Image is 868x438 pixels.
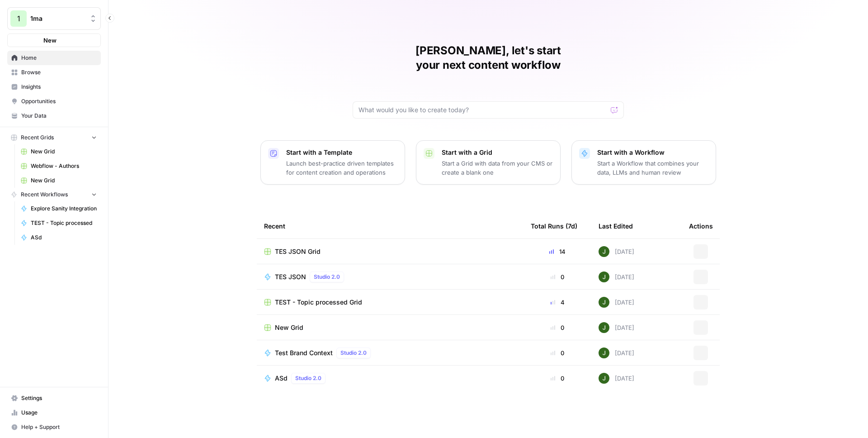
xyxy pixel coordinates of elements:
p: Start a Grid with data from your CMS or create a blank one [442,159,553,177]
span: Browse [21,68,97,76]
p: Start with a Template [286,148,397,157]
div: 0 [531,323,584,332]
span: TEST - Topic processed [31,219,97,227]
img: 5v0yozua856dyxnw4lpcp45mgmzh [599,348,609,358]
a: Browse [7,65,101,80]
span: ASd [31,233,97,242]
span: New Grid [31,148,97,156]
img: 5v0yozua856dyxnw4lpcp45mgmzh [599,246,609,257]
span: Your Data [21,112,97,120]
p: Launch best-practice driven templates for content creation and operations [286,159,397,177]
a: Your Data [7,109,101,123]
span: Recent Grids [21,133,54,142]
span: Insights [21,83,97,91]
a: ASdStudio 2.0 [264,373,516,384]
span: Opportunities [21,97,97,105]
div: [DATE] [599,271,634,282]
span: 1ma [30,14,85,23]
span: TES JSON Grid [275,247,321,256]
a: Usage [7,405,101,420]
button: Start with a WorkflowStart a Workflow that combines your data, LLMs and human review [571,140,716,185]
span: Studio 2.0 [340,349,367,357]
span: New Grid [31,176,97,185]
a: Test Brand ContextStudio 2.0 [264,348,516,358]
a: Home [7,51,101,65]
p: Start with a Grid [442,148,553,157]
span: ASd [275,374,288,383]
span: Recent Workflows [21,190,68,199]
button: Start with a GridStart a Grid with data from your CMS or create a blank one [416,140,561,185]
a: ASd [17,230,101,245]
span: Test Brand Context [275,348,333,357]
div: [DATE] [599,246,634,257]
a: Insights [7,80,101,94]
button: Help + Support [7,420,101,434]
h1: [PERSON_NAME], let's start your next content workflow [353,43,624,72]
div: [DATE] [599,373,634,384]
div: [DATE] [599,322,634,333]
div: Recent [264,214,516,238]
span: Explore Sanity Integration [31,205,97,213]
span: Home [21,54,97,62]
div: Actions [689,214,713,238]
a: TEST - Topic processed Grid [264,298,516,307]
div: [DATE] [599,348,634,358]
button: Start with a TemplateLaunch best-practice driven templates for content creation and operations [260,140,405,185]
span: Studio 2.0 [295,374,321,382]
img: 5v0yozua856dyxnw4lpcp45mgmzh [599,271,609,282]
div: [DATE] [599,297,634,308]
span: New [43,36,57,45]
div: 14 [531,247,584,256]
button: Recent Workflows [7,188,101,201]
div: 0 [531,374,584,383]
img: 5v0yozua856dyxnw4lpcp45mgmzh [599,297,609,308]
button: New [7,33,101,47]
a: TEST - Topic processed [17,216,101,230]
div: 0 [531,348,584,357]
span: Settings [21,394,97,402]
span: Help + Support [21,423,97,431]
a: TES JSONStudio 2.0 [264,271,516,282]
a: Webflow - Authors [17,159,101,173]
a: New Grid [17,144,101,159]
span: TEST - Topic processed Grid [275,298,362,307]
p: Start a Workflow that combines your data, LLMs and human review [597,159,708,177]
span: Usage [21,409,97,417]
a: Explore Sanity Integration [17,201,101,216]
img: 5v0yozua856dyxnw4lpcp45mgmzh [599,322,609,333]
div: 4 [531,298,584,307]
div: Last Edited [599,214,633,238]
img: 5v0yozua856dyxnw4lpcp45mgmzh [599,373,609,384]
p: Start with a Workflow [597,148,708,157]
span: 1 [17,13,20,24]
a: TES JSON Grid [264,247,516,256]
span: TES JSON [275,272,306,281]
a: Opportunities [7,94,101,109]
span: Studio 2.0 [314,273,340,281]
a: New Grid [17,173,101,188]
button: Workspace: 1ma [7,7,101,30]
div: Total Runs (7d) [531,214,577,238]
a: New Grid [264,323,516,332]
button: Recent Grids [7,131,101,144]
span: Webflow - Authors [31,162,97,170]
div: 0 [531,272,584,281]
span: New Grid [275,323,303,332]
a: Settings [7,391,101,405]
input: What would you like to create today? [359,105,607,114]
